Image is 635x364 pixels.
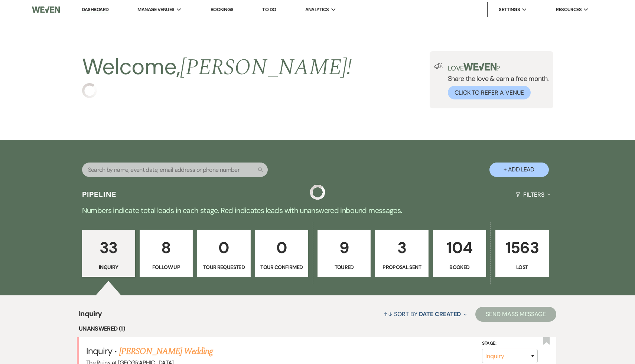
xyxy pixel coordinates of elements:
h3: Pipeline [82,189,117,200]
p: Tour Requested [202,263,245,271]
img: loud-speaker-illustration.svg [434,63,443,69]
a: 8Follow Up [140,230,193,277]
p: Booked [438,263,481,271]
p: Tour Confirmed [260,263,303,271]
p: 104 [438,235,481,260]
button: Filters [512,185,553,204]
span: ↑↓ [384,310,393,318]
img: loading spinner [310,185,325,200]
label: Stage: [482,339,538,347]
p: 9 [322,235,366,260]
a: 0Tour Requested [197,230,250,277]
p: 3 [380,235,423,260]
span: [PERSON_NAME] ! [180,50,352,85]
input: Search by name, event date, email address or phone number [82,163,268,177]
p: 33 [87,235,130,260]
a: Dashboard [82,6,108,13]
button: Click to Refer a Venue [448,86,531,99]
button: Send Mass Message [475,307,556,322]
a: 0Tour Confirmed [255,230,308,277]
p: Lost [500,263,544,271]
a: 1563Lost [495,230,548,277]
button: Sort By Date Created [381,304,470,324]
p: Love ? [448,63,549,72]
p: Inquiry [87,263,130,271]
p: Toured [322,263,366,271]
span: Date Created [419,310,461,318]
a: 9Toured [317,230,371,277]
p: 1563 [500,235,544,260]
img: weven-logo-green.svg [463,63,496,70]
span: Inquiry [86,345,112,357]
a: Bookings [211,6,234,13]
a: To Do [262,6,276,13]
p: Numbers indicate total leads in each stage. Red indicates leads with unanswered inbound messages. [50,204,585,216]
img: loading spinner [82,83,97,98]
span: Manage Venues [137,6,174,13]
img: Weven Logo [32,2,60,17]
p: Proposal Sent [380,263,423,271]
p: 0 [260,235,303,260]
a: [PERSON_NAME] Wedding [119,345,213,358]
button: + Add Lead [489,163,549,177]
a: 33Inquiry [82,230,135,277]
span: Settings [499,6,520,13]
p: 8 [144,235,188,260]
p: Follow Up [144,263,188,271]
span: Resources [556,6,582,13]
div: Share the love & earn a free month. [443,63,549,99]
span: Analytics [305,6,329,13]
h2: Welcome, [82,51,352,83]
p: 0 [202,235,245,260]
span: Inquiry [79,308,102,324]
a: 3Proposal Sent [375,230,428,277]
a: 104Booked [433,230,486,277]
li: Unanswered (1) [79,324,556,334]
